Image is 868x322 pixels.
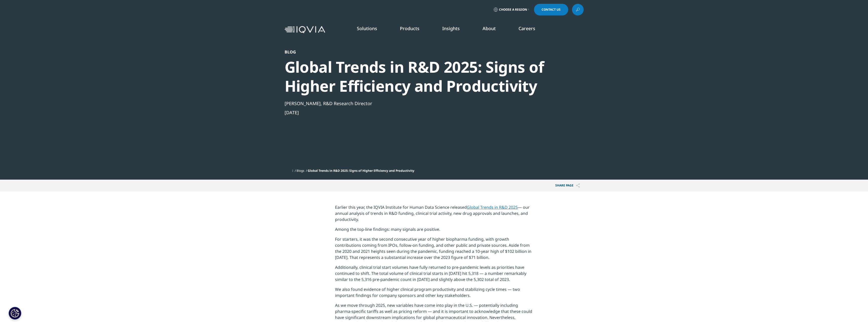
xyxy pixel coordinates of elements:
[519,25,535,31] a: Careers
[327,18,584,42] nav: Primary
[335,204,533,226] p: Earlier this year, the IQVIA Institute for Human Data Science released — our annual analysis of t...
[551,180,584,192] button: Share PAGEShare PAGE
[467,204,518,210] a: Global Trends in R&D 2025
[335,226,533,236] p: Among the top-line findings: many signals are positive.
[335,286,533,302] p: We also found evidence of higher clinical program productivity and stabilizing cycle times — two ...
[285,100,556,106] div: [PERSON_NAME], R&D Research Director
[534,4,568,15] a: Contact Us
[551,180,584,192] p: Share PAGE
[308,168,414,173] span: Global Trends in R&D 2025: Signs of Higher Efficiency and Productivity
[400,25,419,31] a: Products
[9,307,21,319] button: Cookie-Einstellungen
[542,8,561,11] span: Contact Us
[576,183,580,188] img: Share PAGE
[297,168,304,173] a: Blogs
[499,8,527,12] span: Choose a Region
[285,26,325,33] img: IQVIA Healthcare Information Technology and Pharma Clinical Research Company
[285,58,556,96] div: Global Trends in R&D 2025: Signs of Higher Efficiency and Productivity
[357,25,377,31] a: Solutions
[483,25,496,31] a: About
[285,49,556,54] div: Blog
[335,264,533,286] p: Additionally, clinical trial start volumes have fully returned to pre-pandemic levels as prioriti...
[285,109,556,116] div: [DATE]
[335,236,533,264] p: For starters, it was the second consecutive year of higher biopharma funding, with growth contrib...
[442,25,460,31] a: Insights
